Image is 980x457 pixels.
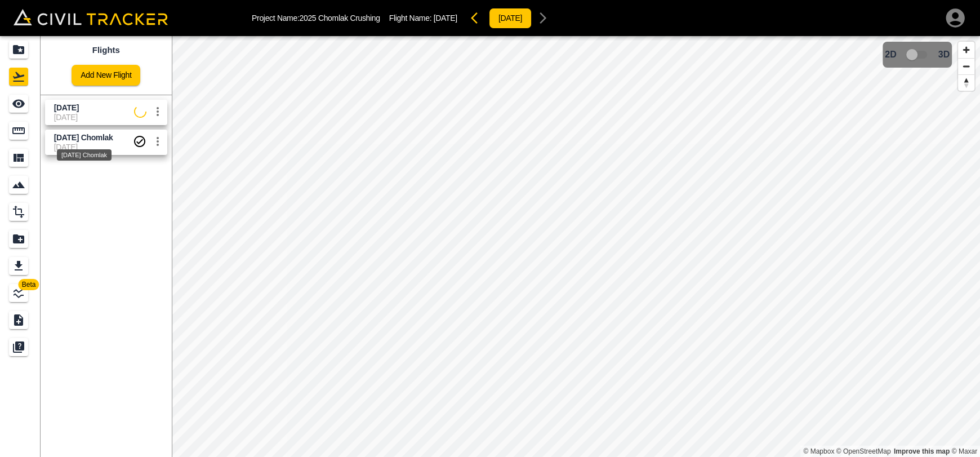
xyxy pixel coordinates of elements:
img: Civil Tracker [14,9,168,25]
a: Maxar [951,447,977,455]
a: Map feedback [894,447,950,455]
a: Mapbox [803,447,834,455]
span: [DATE] [434,14,457,23]
span: 3D model not uploaded yet [901,44,934,65]
button: [DATE] [489,8,532,29]
span: 2D [885,50,896,60]
a: OpenStreetMap [836,447,891,455]
p: Flight Name: [389,14,457,23]
canvas: Map [172,36,980,457]
button: Zoom in [958,42,974,58]
span: 3D [938,50,950,60]
button: Zoom out [958,58,974,74]
button: Reset bearing to north [958,74,974,91]
div: [DATE] Chomlak [57,149,112,161]
p: Project Name: 2025 Chomlak Crushing [252,14,380,23]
